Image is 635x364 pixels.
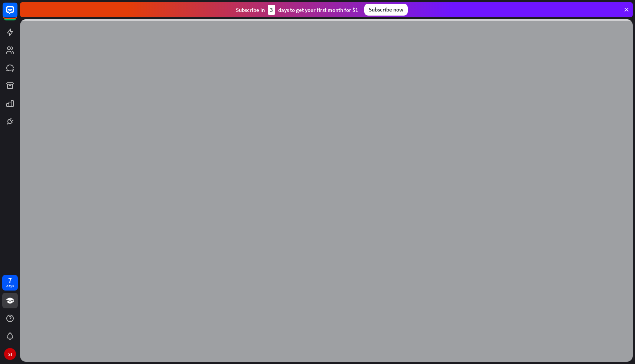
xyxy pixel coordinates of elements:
a: 7 days [2,275,18,291]
div: SI [4,348,16,360]
div: 7 [8,277,12,283]
div: days [6,283,14,289]
div: Subscribe in days to get your first month for $1 [236,5,358,15]
div: 3 [268,5,275,15]
div: Subscribe now [364,4,408,16]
